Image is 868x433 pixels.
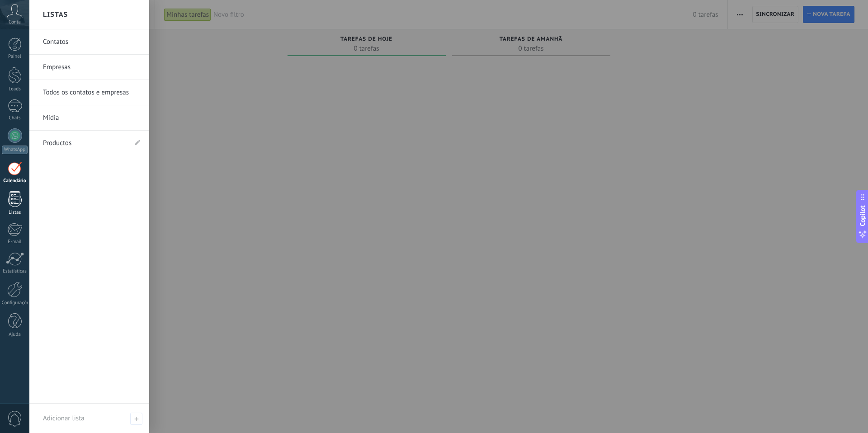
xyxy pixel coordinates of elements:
[43,105,140,131] a: Mídia
[2,239,28,245] div: E-mail
[2,268,28,274] div: Estatísticas
[43,131,127,156] a: Productos
[2,115,28,121] div: Chats
[858,206,867,226] span: Copilot
[43,55,140,80] a: Empresas
[130,413,142,425] span: Adicionar lista
[43,0,68,29] h2: Listas
[2,146,28,154] div: WhatsApp
[2,54,28,60] div: Painel
[9,19,21,25] span: Conta
[2,332,28,338] div: Ajuda
[43,414,85,423] span: Adicionar lista
[43,29,140,55] a: Contatos
[2,210,28,216] div: Listas
[43,80,140,105] a: Todos os contatos e empresas
[2,178,28,184] div: Calendário
[2,300,28,306] div: Configurações
[2,86,28,92] div: Leads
